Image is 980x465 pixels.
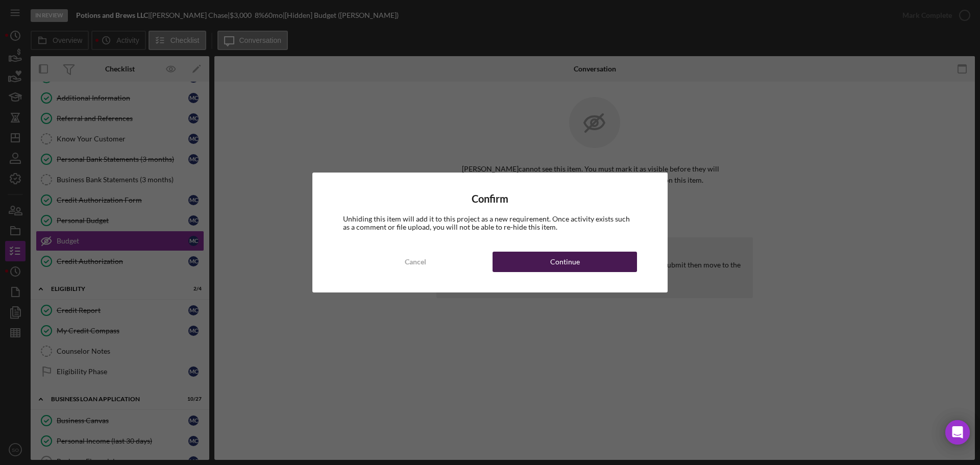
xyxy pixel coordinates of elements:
[343,215,637,231] div: Unhiding this item will add it to this project as a new requirement. Once activity exists such as...
[343,193,637,205] h4: Confirm
[945,420,970,445] div: Open Intercom Messenger
[343,252,487,272] button: Cancel
[550,252,580,272] div: Continue
[493,252,637,272] button: Continue
[405,252,426,272] div: Cancel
